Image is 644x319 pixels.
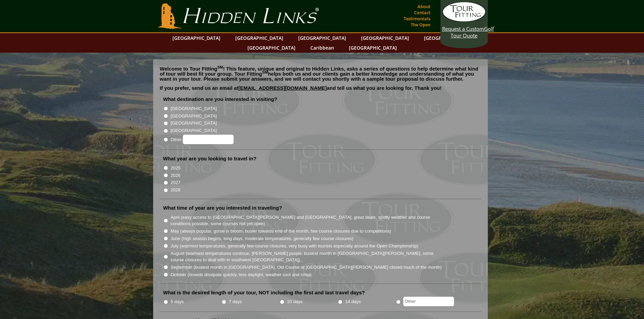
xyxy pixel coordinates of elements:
sup: SM [217,65,223,69]
label: May (always popular, gorse in bloom, busier towards end of the month, few course closures due to ... [171,228,391,235]
a: Caribbean [307,43,337,53]
label: [GEOGRAPHIC_DATA] [171,113,217,119]
label: What time of year are you interested in traveling? [163,205,282,211]
a: Testimonials [402,14,432,23]
label: [GEOGRAPHIC_DATA] [171,127,217,134]
label: What year are you looking to travel in? [163,155,257,162]
label: April (easy access to [GEOGRAPHIC_DATA][PERSON_NAME] and [GEOGRAPHIC_DATA], great deals, spotty w... [171,214,443,227]
a: [GEOGRAPHIC_DATA] [295,33,350,43]
a: The Open [409,20,432,29]
label: 5 days [171,298,184,305]
a: About [416,2,432,11]
p: Welcome to Tour Fitting ! This feature, unique and original to Hidden Links, asks a series of que... [160,66,481,81]
label: October (crowds dissipate quickly, less daylight, weather cool and crisp) [171,271,312,278]
p: If you prefer, send us an email at and tell us what you are looking for. Thank you! [160,85,481,96]
label: June (high season begins, long days, moderate temperatures, generally few course closures) [171,235,354,242]
input: Other: [183,135,234,144]
label: July (warmest temperatures, generally few course closures, very busy with tourists especially aro... [171,243,419,249]
a: [GEOGRAPHIC_DATA] [244,43,299,53]
a: Contact [412,8,432,17]
label: 2025 [171,165,181,171]
label: [GEOGRAPHIC_DATA] [171,105,217,112]
label: Other: [171,135,234,144]
label: 2026 [171,172,181,179]
a: [GEOGRAPHIC_DATA] [358,33,412,43]
label: [GEOGRAPHIC_DATA] [171,120,217,127]
span: Request a Custom [442,25,484,32]
label: August (warmest temperatures continue, [PERSON_NAME] purple, busiest month in [GEOGRAPHIC_DATA][P... [171,250,443,263]
label: 2028 [171,187,181,193]
label: September (busiest month in [GEOGRAPHIC_DATA], Old Course at [GEOGRAPHIC_DATA][PERSON_NAME] close... [171,264,442,271]
a: [GEOGRAPHIC_DATA] [345,43,400,53]
label: 14 days [345,298,361,305]
label: What destination are you interested in visiting? [163,96,278,103]
sup: SM [262,70,268,74]
label: What is the desired length of your tour, NOT including the first and last travel days? [163,289,365,296]
a: [GEOGRAPHIC_DATA] [421,33,475,43]
label: 7 days [229,298,242,305]
a: Request a CustomGolf Tour Quote [442,2,486,39]
a: [EMAIL_ADDRESS][DOMAIN_NAME] [238,85,327,91]
input: Other [403,297,454,306]
a: [GEOGRAPHIC_DATA] [232,33,287,43]
a: [GEOGRAPHIC_DATA] [169,33,224,43]
label: 10 days [287,298,303,305]
label: 2027 [171,179,181,186]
